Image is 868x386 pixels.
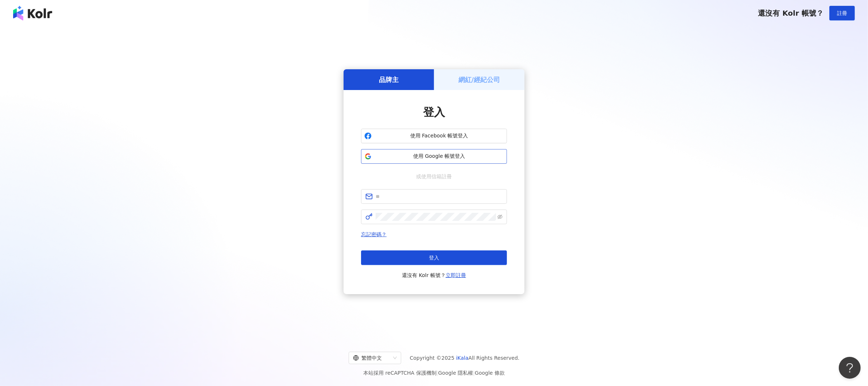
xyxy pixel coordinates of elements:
span: | [437,370,438,376]
iframe: Help Scout Beacon - Open [839,357,861,379]
span: 登入 [423,106,445,118]
span: 還沒有 Kolr 帳號？ [402,271,466,280]
button: 使用 Google 帳號登入 [361,149,507,164]
span: 或使用信箱註冊 [411,172,457,180]
img: logo [13,6,52,20]
a: iKala [456,355,469,361]
span: 使用 Google 帳號登入 [375,153,504,160]
a: Google 隱私權 [438,370,473,376]
span: 使用 Facebook 帳號登入 [375,132,504,140]
span: eye-invisible [497,214,503,219]
span: Copyright © 2025 All Rights Reserved. [410,354,520,362]
span: 還沒有 Kolr 帳號？ [758,9,824,17]
span: 登入 [429,255,439,261]
a: Google 條款 [475,370,505,376]
a: 忘記密碼？ [361,231,387,237]
button: 使用 Facebook 帳號登入 [361,129,507,143]
span: 本站採用 reCAPTCHA 保護機制 [363,369,504,377]
span: | [473,370,475,376]
button: 登入 [361,250,507,265]
button: 註冊 [829,6,855,20]
h5: 品牌主 [379,75,399,84]
h5: 網紅/經紀公司 [458,75,500,84]
span: 註冊 [837,10,847,16]
a: 立即註冊 [446,272,466,278]
div: 繁體中文 [353,352,390,364]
